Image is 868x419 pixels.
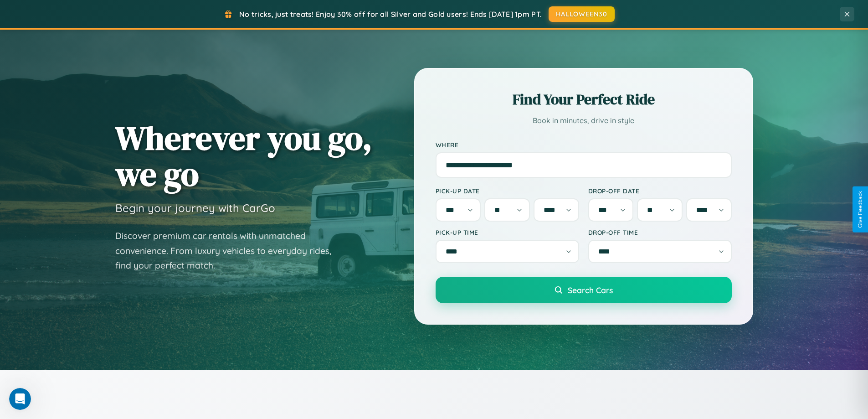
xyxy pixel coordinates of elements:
[436,228,579,236] label: Pick-up Time
[436,187,579,195] label: Pick-up Date
[436,141,732,149] label: Where
[436,277,732,303] button: Search Cars
[115,201,275,215] h3: Begin your journey with CarGo
[588,228,732,236] label: Drop-off Time
[9,388,31,410] iframe: Intercom live chat
[115,228,343,273] p: Discover premium car rentals with unmatched convenience. From luxury vehicles to everyday rides, ...
[436,114,732,127] p: Book in minutes, drive in style
[588,187,732,195] label: Drop-off Date
[568,285,613,295] span: Search Cars
[436,89,732,109] h2: Find Your Perfect Ride
[857,191,863,228] div: Give Feedback
[115,120,372,192] h1: Wherever you go, we go
[239,10,542,19] span: No tricks, just treats! Enjoy 30% off for all Silver and Gold users! Ends [DATE] 1pm PT.
[549,6,615,22] button: HALLOWEEN30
